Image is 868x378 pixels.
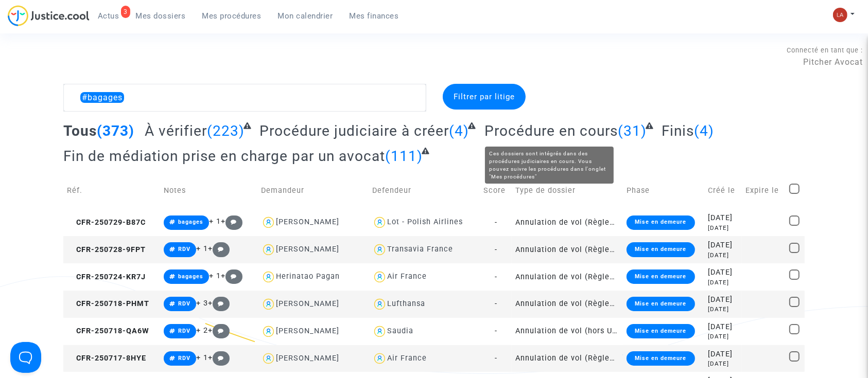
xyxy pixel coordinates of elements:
span: (111) [385,148,423,165]
span: RDV [178,355,190,362]
a: 3Actus [90,8,128,24]
span: + [208,353,230,362]
span: + [208,244,230,253]
span: + 1 [196,353,208,362]
td: Expire le [742,172,786,209]
a: Mon calendrier [270,8,341,24]
span: CFR-250728-9FPT [67,245,146,254]
span: Tous [63,122,97,139]
span: + 3 [196,299,208,308]
span: CFR-250718-PHMT [67,299,149,308]
img: jc-logo.svg [8,5,90,26]
img: icon-user.svg [372,297,387,312]
span: + 1 [209,272,221,280]
span: Mes finances [350,11,399,21]
img: 3f9b7d9779f7b0ffc2b90d026f0682a9 [833,8,847,22]
div: 3 [121,6,130,18]
span: CFR-250724-KR7J [67,273,146,281]
td: Annulation de vol (Règlement CE n°261/2004) [512,236,623,263]
div: Mise en demeure [627,324,695,338]
td: Demandeur [257,172,369,209]
div: Lufthansa [387,299,425,308]
iframe: Help Scout Beacon - Open [10,342,41,373]
div: Herinatao Pagan [276,272,340,281]
div: [DATE] [708,294,738,305]
span: (373) [97,122,134,139]
div: [PERSON_NAME] [276,245,339,254]
img: icon-user.svg [261,269,276,284]
span: - [495,354,497,363]
div: Transavia France [387,245,453,254]
td: Annulation de vol (hors UE - Convention de [GEOGRAPHIC_DATA]) [512,318,623,345]
a: Mes procédures [194,8,270,24]
div: Lot - Polish Airlines [387,218,463,226]
span: (31) [618,122,647,139]
td: Score [480,172,512,209]
img: icon-user.svg [261,215,276,230]
div: [PERSON_NAME] [276,299,339,308]
td: Annulation de vol (Règlement CE n°261/2004) [512,291,623,318]
div: Mise en demeure [627,269,695,284]
span: CFR-250729-B87C [67,218,146,227]
span: - [495,327,497,335]
div: [DATE] [708,212,738,224]
div: [DATE] [708,305,738,314]
span: Fin de médiation prise en charge par un avocat [63,148,385,165]
td: Phase [623,172,704,209]
div: [DATE] [708,359,738,368]
span: + [221,272,243,280]
span: - [495,245,497,254]
div: Air France [387,354,427,363]
span: + [221,217,243,226]
a: Mes dossiers [128,8,194,24]
span: Mes dossiers [136,11,186,21]
span: (223) [207,122,245,139]
td: Notes [160,172,257,209]
span: Connecté en tant que : [787,46,863,54]
img: icon-user.svg [261,242,276,257]
span: + [208,326,230,335]
div: [DATE] [708,349,738,360]
span: À vérifier [145,122,207,139]
div: [PERSON_NAME] [276,218,339,226]
span: bagages [178,273,203,280]
img: icon-user.svg [261,324,276,339]
td: Annulation de vol (Règlement CE n°261/2004) [512,263,623,291]
img: icon-user.svg [372,269,387,284]
span: Mon calendrier [278,11,333,21]
div: [DATE] [708,321,738,333]
div: [DATE] [708,224,738,232]
div: [PERSON_NAME] [276,354,339,363]
td: Créé le [704,172,741,209]
td: Annulation de vol (Règlement CE n°261/2004) [512,209,623,236]
span: + [208,299,230,308]
span: Procédure en cours [484,122,618,139]
div: Mise en demeure [627,297,695,311]
div: Mise en demeure [627,351,695,366]
a: Mes finances [341,8,407,24]
span: Mes procédures [202,11,262,21]
span: bagages [178,219,203,225]
span: Filtrer par litige [454,92,515,101]
span: - [495,218,497,227]
span: Finis [662,122,694,139]
img: icon-user.svg [372,324,387,339]
span: CFR-250717-8HYE [67,354,146,363]
span: + 2 [196,326,208,335]
span: (4) [694,122,714,139]
td: Type de dossier [512,172,623,209]
div: Mise en demeure [627,215,695,230]
img: icon-user.svg [372,215,387,230]
span: - [495,299,497,308]
img: icon-user.svg [372,351,387,366]
span: Procédure judiciaire à créer [259,122,449,139]
img: icon-user.svg [261,297,276,312]
span: RDV [178,328,190,334]
span: (4) [449,122,469,139]
div: [DATE] [708,267,738,278]
div: [DATE] [708,278,738,287]
td: Defendeur [369,172,480,209]
span: Actus [98,11,119,21]
img: icon-user.svg [261,351,276,366]
div: Saudia [387,327,413,335]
